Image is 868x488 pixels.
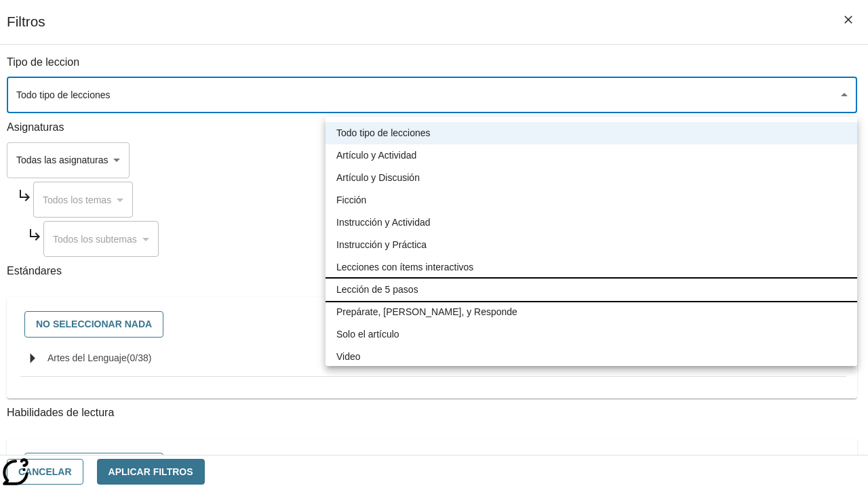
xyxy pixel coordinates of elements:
li: Lección de 5 pasos [325,279,857,301]
li: Lecciones con ítems interactivos [325,256,857,279]
li: Artículo y Actividad [325,144,857,167]
li: Ficción [325,189,857,211]
li: Solo el artículo [325,323,857,346]
ul: Seleccione un tipo de lección [325,117,857,373]
li: Instrucción y Actividad [325,211,857,234]
li: Artículo y Discusión [325,167,857,189]
li: Todo tipo de lecciones [325,122,857,144]
li: Instrucción y Práctica [325,234,857,256]
li: Prepárate, [PERSON_NAME], y Responde [325,301,857,323]
li: Video [325,346,857,368]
